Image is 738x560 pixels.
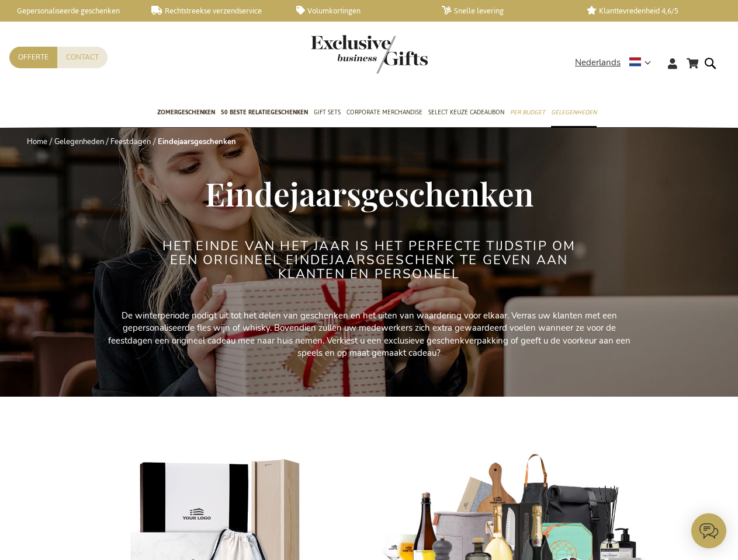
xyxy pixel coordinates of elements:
img: Exclusive Business gifts logo [311,35,428,73]
span: Corporate Merchandise [347,106,422,118]
strong: Eindejaarsgeschenken [158,136,236,147]
span: Select Keuze Cadeaubon [428,106,504,118]
iframe: belco-activator-frame [691,513,726,548]
a: Offerte [9,47,57,68]
a: Snelle levering [442,6,569,16]
span: Per Budget [510,106,545,118]
a: Gelegenheden [54,136,104,147]
a: Contact [57,47,108,68]
a: Klanttevredenheid 4,6/5 [587,6,713,16]
span: Eindejaarsgeschenken [205,171,533,215]
span: Zomergeschenken [157,106,215,118]
h2: Het einde van het jaar is het perfecte tijdstip om een origineel eindejaarsgeschenk te geven aan ... [150,239,588,282]
span: Gelegenheden [551,106,597,118]
span: Gift Sets [314,106,341,118]
span: Nederlands [575,56,621,69]
a: Home [27,136,47,147]
div: Nederlands [575,56,659,69]
a: Rechtstreekse verzendservice [151,6,278,16]
a: Volumkortingen [296,6,423,16]
p: De winterperiode nodigt uit tot het delen van geschenken en het uiten van waardering voor elkaar.... [106,310,632,360]
a: Gepersonaliseerde geschenken [6,6,133,16]
span: 50 beste relatiegeschenken [221,106,308,118]
a: store logo [311,35,369,73]
a: Feestdagen [110,136,151,147]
